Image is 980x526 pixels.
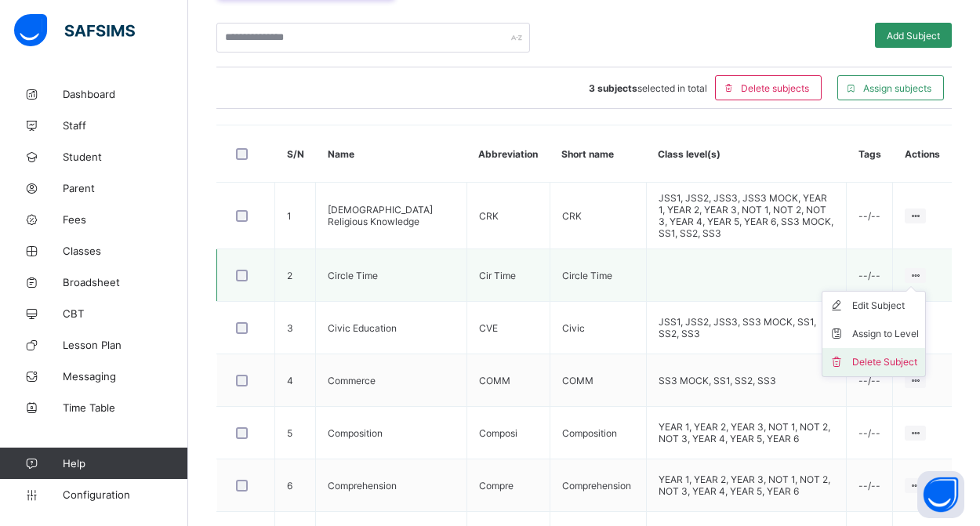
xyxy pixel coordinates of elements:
[275,302,316,354] td: 3
[275,407,316,459] td: 5
[589,82,707,94] span: selected in total
[847,249,893,302] td: --/--
[63,245,188,257] span: Classes
[275,249,316,302] td: 2
[741,82,809,94] span: Delete subjects
[275,459,316,512] td: 6
[466,125,550,183] th: Abbreviation
[847,459,893,512] td: --/--
[316,302,467,354] td: Civic Education
[63,457,187,470] span: Help
[14,14,135,47] img: safsims
[316,407,467,459] td: Composition
[63,488,187,501] span: Configuration
[316,249,467,302] td: Circle Time
[589,82,637,94] strong: 3 subjects
[466,302,550,354] td: CVE
[63,307,188,320] span: CBT
[466,249,550,302] td: Cir Time
[466,407,550,459] td: Composi
[550,459,646,512] td: Comprehension
[550,302,646,354] td: Civic
[63,276,188,288] span: Broadsheet
[847,183,893,249] td: --/--
[646,183,847,249] td: JSS1, JSS2, JSS3, JSS3 MOCK, YEAR 1, YEAR 2, YEAR 3, NOT 1, NOT 2, NOT 3, YEAR 4, YEAR 5, YEAR 6,...
[316,125,467,183] th: Name
[893,125,952,183] th: Actions
[847,354,893,407] td: --/--
[275,125,316,183] th: S/N
[316,183,467,249] td: [DEMOGRAPHIC_DATA] Religious Knowledge
[646,354,847,407] td: SS3 MOCK, SS1, SS2, SS3
[63,88,188,100] span: Dashboard
[63,213,188,226] span: Fees
[63,370,188,383] span: Messaging
[852,354,919,370] div: Delete Subject
[316,459,467,512] td: Comprehension
[646,125,847,183] th: Class level(s)
[275,183,316,249] td: 1
[466,459,550,512] td: Compre
[63,151,188,163] span: Student
[316,354,467,407] td: Commerce
[847,125,893,183] th: Tags
[646,407,847,459] td: YEAR 1, YEAR 2, YEAR 3, NOT 1, NOT 2, NOT 3, YEAR 4, YEAR 5, YEAR 6
[550,183,646,249] td: CRK
[550,249,646,302] td: Circle Time
[63,401,188,414] span: Time Table
[847,407,893,459] td: --/--
[646,459,847,512] td: YEAR 1, YEAR 2, YEAR 3, NOT 1, NOT 2, NOT 3, YEAR 4, YEAR 5, YEAR 6
[550,407,646,459] td: Composition
[646,302,847,354] td: JSS1, JSS2, JSS3, SS3 MOCK, SS1, SS2, SS3
[887,30,940,42] span: Add Subject
[466,183,550,249] td: CRK
[63,182,188,194] span: Parent
[550,354,646,407] td: COMM
[550,125,646,183] th: Short name
[63,119,188,132] span: Staff
[63,339,188,351] span: Lesson Plan
[917,471,964,518] button: Open asap
[863,82,931,94] span: Assign subjects
[852,326,919,342] div: Assign to Level
[466,354,550,407] td: COMM
[275,354,316,407] td: 4
[852,298,919,314] div: Edit Subject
